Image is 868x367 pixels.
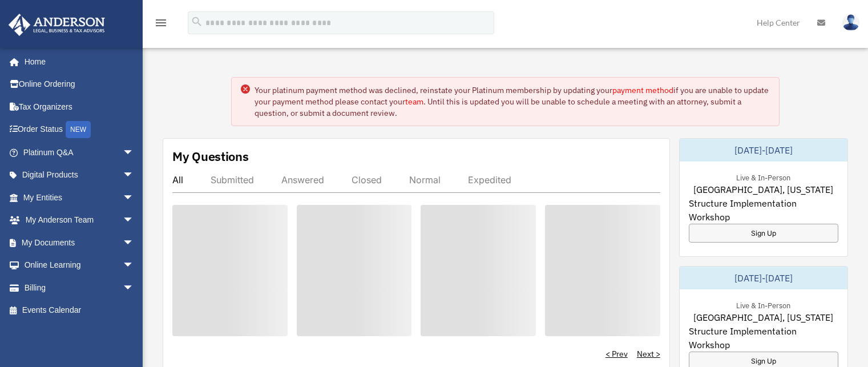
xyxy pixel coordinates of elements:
[405,96,423,107] a: team
[693,310,833,324] span: [GEOGRAPHIC_DATA], [US_STATE]
[154,20,168,30] a: menu
[123,186,146,209] span: arrow_drop_down
[612,85,673,95] a: payment method
[8,276,151,299] a: Billingarrow_drop_down
[123,164,146,187] span: arrow_drop_down
[172,148,249,165] div: My Questions
[8,254,151,277] a: Online Learningarrow_drop_down
[680,267,847,289] div: [DATE]-[DATE]
[8,95,151,118] a: Tax Organizers
[123,209,146,232] span: arrow_drop_down
[8,231,151,254] a: My Documentsarrow_drop_down
[66,121,91,138] div: NEW
[605,348,628,360] a: < Prev
[8,209,151,232] a: My Anderson Teamarrow_drop_down
[8,73,151,96] a: Online Ordering
[842,14,859,31] img: User Pic
[689,224,838,243] a: Sign Up
[8,50,146,73] a: Home
[689,324,838,352] span: Structure Implementation Workshop
[8,118,151,142] a: Order StatusNEW
[8,164,151,187] a: Digital Productsarrow_drop_down
[191,15,203,28] i: search
[123,276,146,300] span: arrow_drop_down
[680,139,847,162] div: [DATE]-[DATE]
[5,14,108,36] img: Anderson Advisors Platinum Portal
[409,174,441,185] div: Normal
[123,254,146,277] span: arrow_drop_down
[352,174,382,185] div: Closed
[123,231,146,255] span: arrow_drop_down
[637,348,660,360] a: Next >
[468,174,511,185] div: Expedited
[172,174,183,185] div: All
[727,171,800,183] div: Live & In-Person
[123,141,146,164] span: arrow_drop_down
[8,299,151,322] a: Events Calendar
[255,84,770,119] div: Your platinum payment method was declined, reinstate your Platinum membership by updating your if...
[689,196,838,224] span: Structure Implementation Workshop
[8,186,151,209] a: My Entitiesarrow_drop_down
[281,174,324,185] div: Answered
[727,299,800,310] div: Live & In-Person
[154,16,168,30] i: menu
[211,174,254,185] div: Submitted
[8,141,151,164] a: Platinum Q&Aarrow_drop_down
[693,183,833,196] span: [GEOGRAPHIC_DATA], [US_STATE]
